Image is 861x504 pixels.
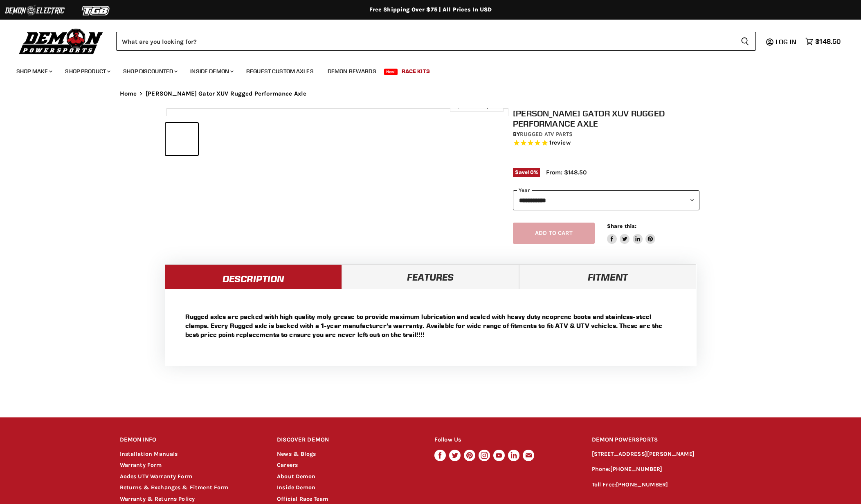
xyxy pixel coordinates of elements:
input: Search [116,32,734,51]
span: review [551,139,571,147]
div: by [513,130,699,139]
ul: Main menu [10,60,839,80]
a: [PHONE_NUMBER] [616,481,668,488]
a: Installation Manuals [120,450,178,457]
a: Race Kits [396,63,436,80]
a: Careers [277,462,298,468]
a: Home [120,90,137,97]
button: Search [734,32,756,51]
a: Official Race Team [277,495,328,502]
a: Description [165,264,342,289]
a: Features [342,264,519,289]
a: [PHONE_NUMBER] [610,466,662,473]
span: 10 [528,169,533,175]
span: Save % [513,168,540,177]
p: [STREET_ADDRESS][PERSON_NAME] [592,450,742,459]
span: Share this: [607,223,636,229]
form: Product [116,32,756,51]
span: New! [384,69,398,75]
h2: DISCOVER DEMON [277,430,419,450]
a: Log in [772,38,801,45]
a: Demon Rewards [321,63,382,80]
a: Shop Product [59,63,115,80]
aside: Share this: [607,223,656,244]
a: News & Blogs [277,450,316,457]
button: John Deere Gator XUV Rugged Performance Axle thumbnail [444,123,477,155]
p: Toll Free: [592,480,742,490]
h2: DEMON POWERSPORTS [592,430,742,450]
button: John Deere Gator XUV Rugged Performance Axle thumbnail [305,123,337,155]
span: From: $148.50 [546,169,587,176]
span: [PERSON_NAME] Gator XUV Rugged Performance Axle [146,90,306,97]
img: TGB Logo 2 [65,3,127,18]
select: year [513,190,699,210]
a: Warranty Form [120,462,162,468]
nav: Breadcrumbs [103,90,758,97]
p: Phone: [592,465,742,474]
a: Shop Make [10,63,57,80]
p: Rugged axles are packed with high quality moly grease to provide maximum lubrication and sealed w... [185,312,676,339]
span: 1 reviews [549,139,571,147]
a: Warranty & Returns Policy [120,495,195,502]
button: John Deere Gator XUV Rugged Performance Axle thumbnail [409,123,442,155]
button: John Deere Gator XUV Rugged Performance Axle thumbnail [339,123,372,155]
a: About Demon [277,473,315,480]
a: Inside Demon [277,484,315,491]
button: John Deere Gator XUV Rugged Performance Axle thumbnail [270,123,302,155]
img: Demon Powersports [16,27,106,56]
h1: [PERSON_NAME] Gator XUV Rugged Performance Axle [513,108,699,129]
a: Request Custom Axles [240,63,320,80]
span: Rated 5.0 out of 5 stars 1 reviews [513,139,699,147]
a: Aodes UTV Warranty Form [120,473,192,480]
span: Click to expand [454,103,499,109]
span: $148.50 [815,38,841,45]
a: Shop Discounted [117,63,182,80]
a: $148.50 [801,36,845,47]
button: John Deere Gator XUV Rugged Performance Axle thumbnail [200,123,233,155]
a: Inside Demon [184,63,238,80]
button: John Deere Gator XUV Rugged Performance Axle thumbnail [235,123,268,155]
h2: Follow Us [434,430,576,450]
h2: DEMON INFO [120,430,262,450]
img: Demon Electric Logo 2 [4,3,65,18]
a: Returns & Exchanges & Fitment Form [120,484,229,491]
div: Free Shipping Over $75 | All Prices In USD [103,6,758,13]
button: John Deere Gator XUV Rugged Performance Axle thumbnail [374,123,407,155]
span: Log in [776,38,796,46]
a: Fitment [519,264,696,289]
button: John Deere Gator XUV Rugged Performance Axle thumbnail [166,123,198,155]
button: John Deere Gator XUV Rugged Performance Axle thumbnail [166,158,198,190]
a: Rugged ATV Parts [520,131,573,138]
